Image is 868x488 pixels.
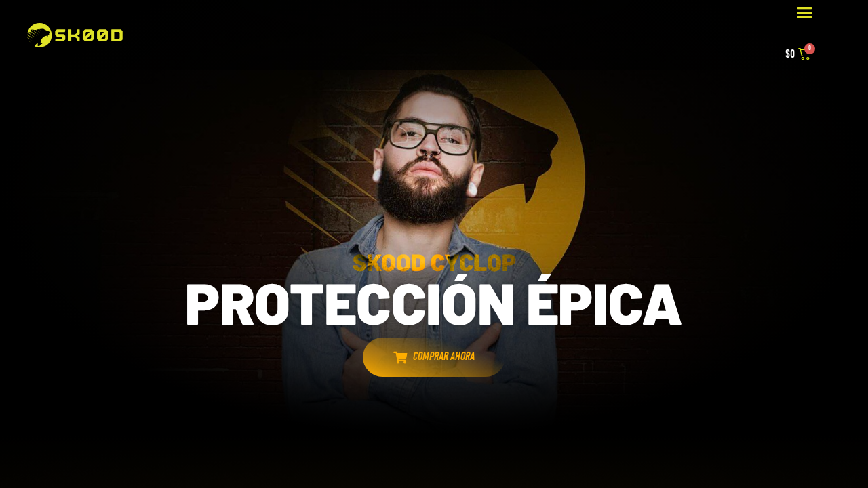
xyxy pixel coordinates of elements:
[785,49,790,61] span: $
[768,39,827,70] a: $0
[785,49,795,61] bdi: 0
[363,338,505,377] a: COMPRAR AHORA
[47,250,821,274] h2: SKOOD CYCLOP
[47,273,821,331] h2: PROTECCIÓN ÉPICA
[413,351,475,365] span: COMPRAR AHORA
